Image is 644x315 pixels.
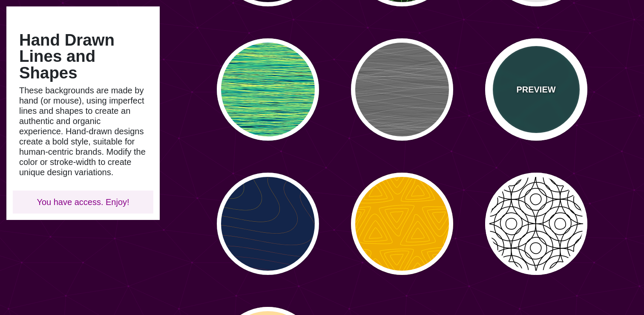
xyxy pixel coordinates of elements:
[485,173,587,275] button: black imperfect intersecting rings
[19,85,147,177] p: These backgrounds are made by hand (or mouse), using imperfect lines and shapes to create an auth...
[19,32,147,81] h1: Hand Drawn Lines and Shapes
[19,197,147,207] p: You have access. Enjoy!
[516,83,555,96] p: PREVIEW
[351,38,453,141] button: gray curvy and wavy horizontal lines
[485,38,587,141] button: PREVIEWoutlined curvy lines intersect over green
[351,173,453,275] button: outlined yellow triangles in triangles
[217,38,319,141] button: tangled threads of yellow, green, and blue
[217,173,319,275] button: navy background with yellow to red curvy line progression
